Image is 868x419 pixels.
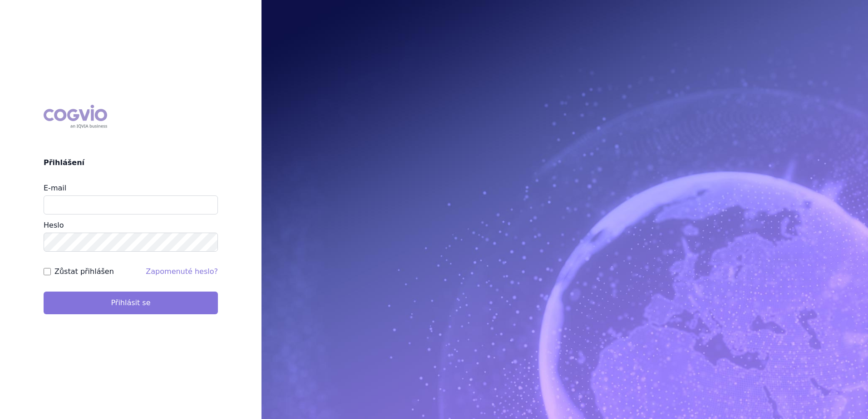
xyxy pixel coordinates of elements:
[146,267,218,276] a: Zapomenuté heslo?
[44,292,218,314] button: Přihlásit se
[44,184,66,192] label: E-mail
[44,157,218,168] h2: Přihlášení
[44,221,64,229] label: Heslo
[54,266,114,277] label: Zůstat přihlášen
[44,105,107,128] div: COGVIO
